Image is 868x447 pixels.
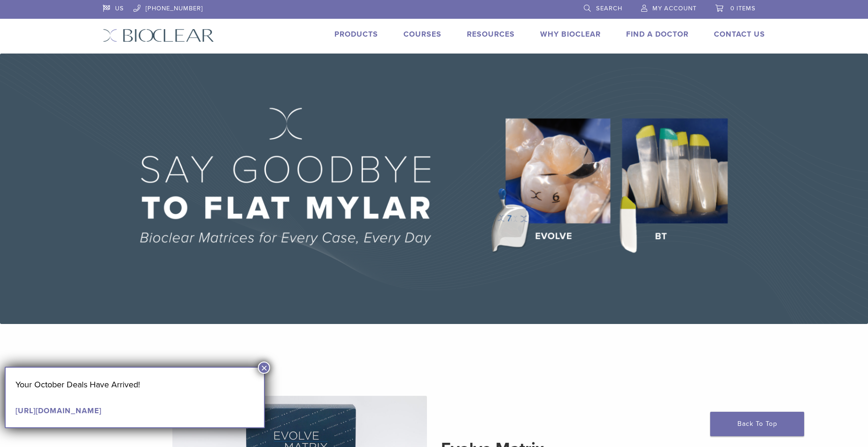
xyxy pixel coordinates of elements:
span: Search [596,5,622,12]
a: [URL][DOMAIN_NAME] [15,406,101,416]
span: My Account [652,5,697,12]
a: Resources [467,30,515,39]
a: Products [334,30,378,39]
img: Bioclear [103,29,214,42]
a: Back To Top [710,412,804,436]
a: Find A Doctor [626,30,689,39]
a: Courses [403,30,442,39]
span: 0 items [730,5,756,12]
a: Why Bioclear [540,30,601,39]
p: Your October Deals Have Arrived! [15,378,254,392]
a: Contact Us [714,30,765,39]
button: Close [258,362,270,374]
